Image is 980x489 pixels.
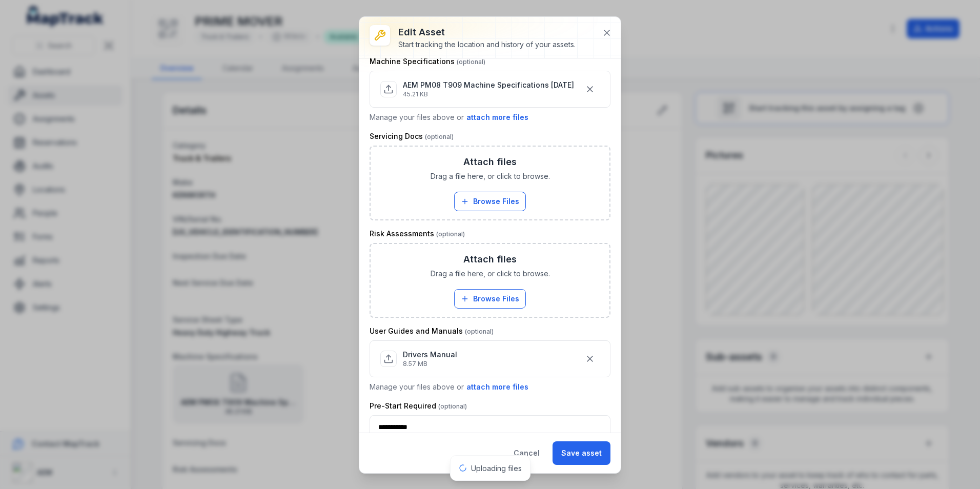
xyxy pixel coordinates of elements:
div: Start tracking the location and history of your assets. [398,39,576,50]
button: Browse Files [454,192,526,211]
label: Risk Assessments [370,229,465,239]
p: Manage your files above or [370,381,610,393]
p: 8.57 MB [403,360,457,368]
h3: Edit asset [398,25,576,39]
span: Drag a file here, or click to browse. [431,171,550,181]
h3: Attach files [463,155,517,169]
button: Browse Files [454,289,526,309]
p: Drivers Manual [403,350,457,360]
button: attach more files [466,112,529,123]
label: Servicing Docs [370,131,454,141]
span: Uploading files [471,464,522,473]
button: Cancel [505,441,548,465]
p: 45.21 KB [403,90,574,98]
label: Machine Specifications [370,56,485,67]
label: User Guides and Manuals [370,326,494,336]
span: Drag a file here, or click to browse. [431,269,550,279]
label: Pre-Start Required [370,401,467,411]
p: AEM PM08 T909 Machine Specifications [DATE] [403,80,574,90]
h3: Attach files [463,252,517,267]
p: Manage your files above or [370,112,610,123]
button: attach more files [466,381,529,393]
button: Save asset [553,441,610,465]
